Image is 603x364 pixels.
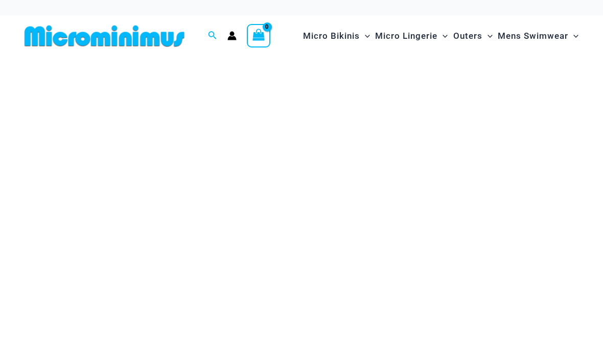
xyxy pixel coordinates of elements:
span: Menu Toggle [437,23,448,49]
a: Micro BikinisMenu ToggleMenu Toggle [300,20,373,52]
span: Micro Lingerie [375,23,437,49]
nav: Site Navigation [299,19,583,53]
span: Menu Toggle [568,23,578,49]
a: Account icon link [227,31,237,40]
a: View Shopping Cart, empty [247,24,270,47]
a: Search icon link [208,30,217,42]
span: Outers [453,23,482,49]
span: Mens Swimwear [498,23,568,49]
span: Menu Toggle [482,23,493,49]
img: MM SHOP LOGO FLAT [20,25,189,47]
a: Mens SwimwearMenu ToggleMenu Toggle [495,20,581,52]
span: Micro Bikinis [303,23,360,49]
a: Micro LingerieMenu ToggleMenu Toggle [373,20,450,52]
a: OutersMenu ToggleMenu Toggle [451,20,495,52]
span: Menu Toggle [360,23,370,49]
